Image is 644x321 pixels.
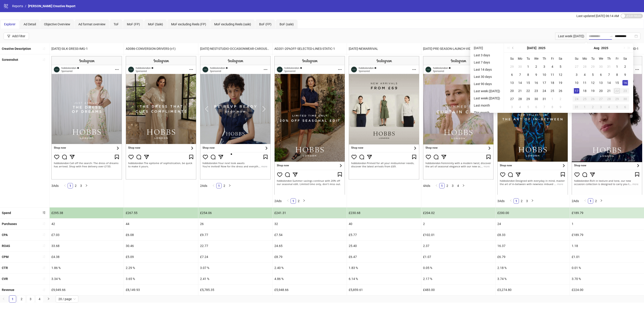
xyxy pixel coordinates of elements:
[573,79,581,87] td: 2025-08-10
[472,45,502,51] li: [DATE]
[42,266,46,269] span: sort-ascending
[4,22,15,26] span: Explorer
[11,4,24,9] a: Reports
[589,87,597,95] td: 2025-08-19
[540,79,548,87] td: 2025-07-17
[73,183,78,188] a: 2
[548,95,556,103] td: 2025-08-01
[517,88,523,94] div: 21
[45,295,52,303] li: Next Page
[148,22,163,26] span: MoF (Sale)
[558,72,563,77] div: 12
[509,64,515,69] div: 29
[12,34,25,38] div: Add Filter
[582,64,587,69] div: 28
[590,80,595,85] div: 12
[598,96,604,102] div: 27
[574,96,579,102] div: 24
[589,95,597,103] td: 2025-08-26
[519,199,524,203] a: 2
[7,35,10,38] span: filter
[556,103,565,111] td: 2025-08-09
[550,64,555,69] div: 4
[455,183,461,188] li: 4
[517,72,523,77] div: 7
[614,88,620,94] div: 22
[114,22,119,26] span: ToF
[594,44,599,52] button: Choose a month
[9,295,16,303] li: 1
[548,55,556,63] th: Fr
[581,55,589,63] th: Mo
[590,88,595,94] div: 19
[597,79,605,87] td: 2025-08-13
[613,87,621,95] td: 2025-08-22
[472,60,502,65] li: Last 7 days
[581,87,589,95] td: 2025-08-18
[42,233,46,236] span: sort-ascending
[622,88,628,94] div: 23
[538,44,545,52] button: Choose a year
[605,87,613,95] td: 2025-08-21
[598,64,604,69] div: 30
[556,63,565,71] td: 2025-07-05
[605,103,613,111] td: 2025-09-04
[597,55,605,63] th: We
[525,64,531,69] div: 1
[597,103,605,111] td: 2025-09-03
[525,96,531,102] div: 29
[514,198,519,204] li: 1
[621,55,629,63] th: Sa
[450,183,455,188] a: 3
[606,80,612,85] div: 14
[606,64,612,69] div: 31
[45,295,52,303] button: right
[613,103,621,111] td: 2025-09-05
[581,95,589,103] td: 2025-08-25
[2,297,5,300] span: left
[423,56,494,179] img: Screenshot 120229694951110624
[68,183,73,188] li: 1
[78,183,84,188] li: 3
[613,79,621,87] td: 2025-08-15
[573,55,581,63] th: Su
[542,96,547,102] div: 31
[524,87,532,95] td: 2025-07-22
[573,95,581,103] td: 2025-08-24
[593,199,598,203] a: 2
[605,55,613,63] th: Th
[532,95,540,103] td: 2025-07-30
[525,199,529,203] a: 3
[296,198,301,204] li: 2
[274,56,345,194] img: Screenshot 120232226124130624
[18,295,25,303] li: 2
[58,296,76,302] span: 20 / page
[550,88,555,94] div: 25
[532,63,540,71] td: 2025-07-02
[509,199,512,202] span: left
[573,71,581,79] td: 2025-08-03
[590,64,595,69] div: 29
[556,87,565,95] td: 2025-07-26
[614,80,620,85] div: 15
[613,71,621,79] td: 2025-08-08
[598,72,604,77] div: 6
[472,96,502,101] li: Last week ([DATE])
[621,103,629,111] td: 2025-09-06
[287,199,289,202] span: left
[605,95,613,103] td: 2025-08-28
[472,52,502,58] li: Last 3 days
[574,80,579,85] div: 10
[301,198,307,204] li: Next Page
[605,79,613,87] td: 2025-08-14
[581,71,589,79] td: 2025-08-04
[556,55,565,63] th: Sa
[349,56,419,179] img: Screenshot 120230501957610624
[589,71,597,79] td: 2025-08-05
[590,72,595,77] div: 5
[573,63,581,71] td: 2025-07-27
[509,104,515,110] div: 3
[516,63,524,71] td: 2025-06-30
[614,72,620,77] div: 8
[273,43,347,54] div: AD201-20%OFF-SELECTED-LINES-STATIC-1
